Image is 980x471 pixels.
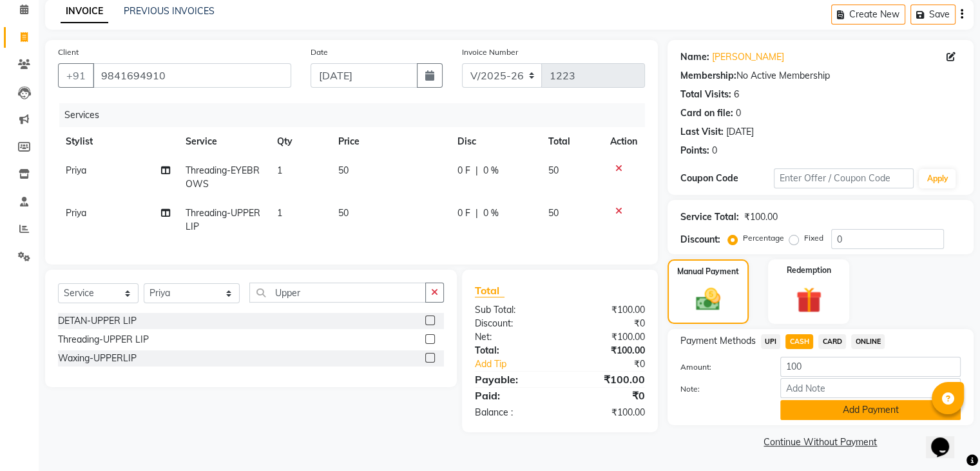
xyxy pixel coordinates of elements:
div: Discount: [465,317,560,330]
th: Price [331,127,450,156]
div: Services [59,103,655,127]
span: 50 [548,207,559,219]
label: Percentage [743,232,784,244]
a: [PERSON_NAME] [712,50,784,64]
span: CASH [785,334,813,349]
div: 0 [712,144,717,157]
div: Name: [680,50,709,64]
div: Points: [680,144,709,157]
div: ₹0 [560,388,655,403]
div: Service Total: [680,210,739,224]
div: ₹100.00 [560,344,655,357]
div: Waxing-UPPERLIP [58,352,137,365]
span: CARD [818,334,846,349]
label: Note: [671,383,771,395]
div: ₹0 [560,317,655,330]
label: Amount: [671,361,771,373]
th: Disc [450,127,541,156]
div: DETAN-UPPER LIP [58,314,137,328]
button: Save [910,5,956,25]
input: Enter Offer / Coupon Code [774,168,914,188]
span: UPI [761,334,781,349]
span: 0 % [483,164,499,177]
button: Apply [919,169,956,188]
div: ₹100.00 [744,210,778,224]
div: 0 [736,106,741,120]
span: 50 [338,165,349,176]
button: Create New [831,5,905,25]
div: ₹100.00 [560,372,655,387]
img: _cash.svg [688,285,728,314]
img: _gift.svg [788,284,830,316]
div: Coupon Code [680,172,774,185]
div: [DATE] [726,125,754,139]
label: Manual Payment [677,266,739,277]
a: Add Tip [465,357,575,371]
button: Add Payment [780,400,961,420]
span: 50 [338,207,349,219]
span: 0 F [457,206,470,220]
input: Add Note [780,378,961,398]
input: Search or Scan [249,283,425,303]
span: 0 % [483,206,499,220]
label: Fixed [804,232,823,244]
th: Action [602,127,645,156]
label: Invoice Number [462,46,518,58]
span: | [476,164,478,177]
span: 0 F [457,164,470,177]
span: 1 [277,165,282,176]
span: Priya [66,207,86,219]
div: Discount: [680,233,720,246]
th: Qty [269,127,331,156]
label: Date [311,46,328,58]
label: Redemption [787,265,831,276]
th: Service [178,127,269,156]
span: Threading-UPPER LIP [186,207,260,232]
div: ₹0 [575,357,654,371]
input: Search by Name/Mobile/Email/Code [93,63,291,88]
div: Card on file: [680,106,733,120]
div: Threading-UPPER LIP [58,333,149,346]
div: Net: [465,330,560,344]
button: +91 [58,63,94,88]
span: Threading-EYEBROWS [186,165,260,190]
div: ₹100.00 [560,406,655,419]
span: Payment Methods [680,334,756,348]
div: Membership: [680,69,736,83]
input: Amount [780,357,961,377]
div: Last Visit: [680,125,724,139]
div: Payable: [465,372,560,387]
div: Paid: [465,388,560,403]
div: ₹100.00 [560,303,655,317]
div: ₹100.00 [560,330,655,344]
label: Client [58,46,79,58]
span: 1 [277,207,282,219]
iframe: chat widget [926,419,967,458]
span: Priya [66,165,86,176]
div: Total: [465,344,560,357]
span: 50 [548,165,559,176]
div: Total Visits: [680,88,731,101]
a: Continue Without Payment [670,436,971,449]
a: PREVIOUS INVOICES [124,5,215,17]
div: No Active Membership [680,69,961,83]
div: Balance : [465,406,560,419]
div: 6 [734,88,739,101]
span: Total [475,284,504,297]
span: ONLINE [851,334,885,349]
th: Stylist [58,127,178,156]
span: | [476,206,478,220]
th: Total [541,127,602,156]
div: Sub Total: [465,303,560,317]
